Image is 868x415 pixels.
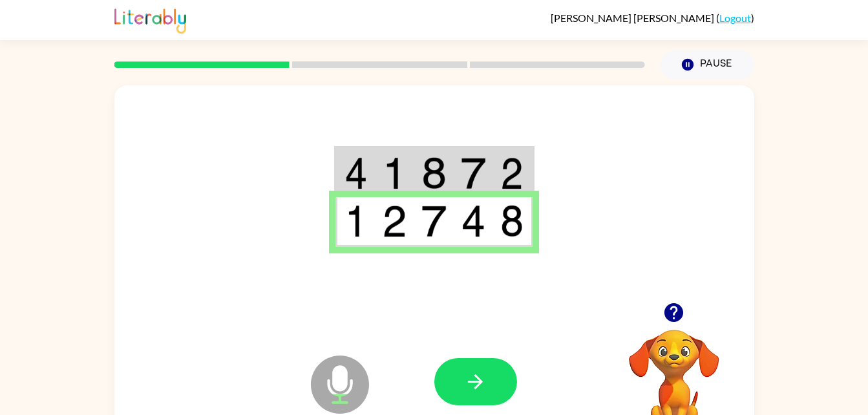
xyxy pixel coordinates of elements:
img: Literably [114,5,186,34]
img: 8 [421,157,446,189]
span: [PERSON_NAME] [PERSON_NAME] [551,12,716,24]
button: Pause [661,50,754,80]
img: 7 [421,205,446,237]
img: 8 [500,205,524,237]
div: ( ) [551,12,754,24]
img: 4 [461,205,485,237]
img: 2 [500,157,524,189]
img: 1 [382,157,407,189]
img: 1 [344,205,368,237]
img: 7 [461,157,485,189]
img: 4 [344,157,368,189]
a: Logout [719,12,751,24]
img: 2 [382,205,407,237]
